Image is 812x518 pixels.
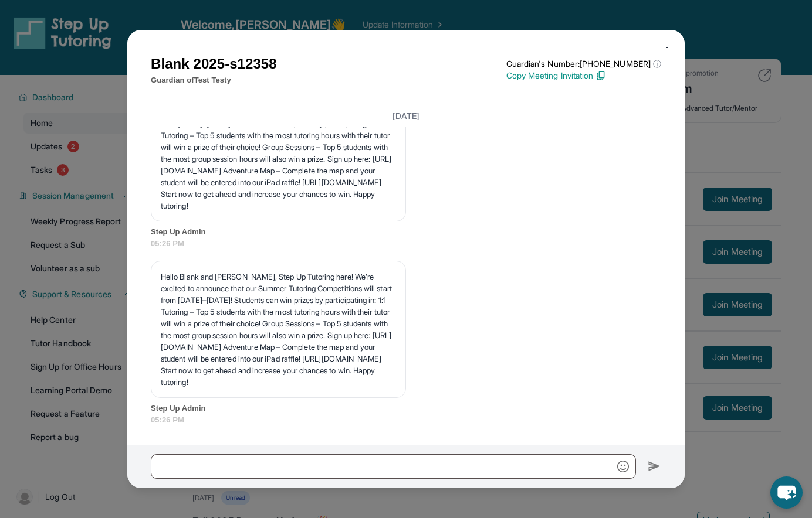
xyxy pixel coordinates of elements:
p: Guardian's Number: [PHONE_NUMBER] [506,58,661,70]
span: Step Up Admin [151,403,661,414]
button: chat-button [770,476,803,509]
p: Guardian of Test Testy [151,74,277,86]
img: Copy Icon [596,70,606,81]
p: Hello Blank and [PERSON_NAME], Step Up Tutoring here! We’re excited to announce that our Summer T... [161,271,396,388]
p: Hello Blank and [PERSON_NAME], Step Up Tutoring here! We’re excited to announce that our Summer T... [161,94,396,212]
img: Close Icon [662,43,672,52]
h3: [DATE] [151,110,661,122]
span: 05:26 PM [151,414,661,426]
span: ⓘ [653,58,661,70]
img: Emoji [617,461,629,472]
span: 05:26 PM [151,238,661,250]
p: Copy Meeting Invitation [506,70,661,81]
img: Send icon [648,459,661,473]
span: Step Up Admin [151,226,661,238]
h1: Blank 2025-s12358 [151,53,277,74]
